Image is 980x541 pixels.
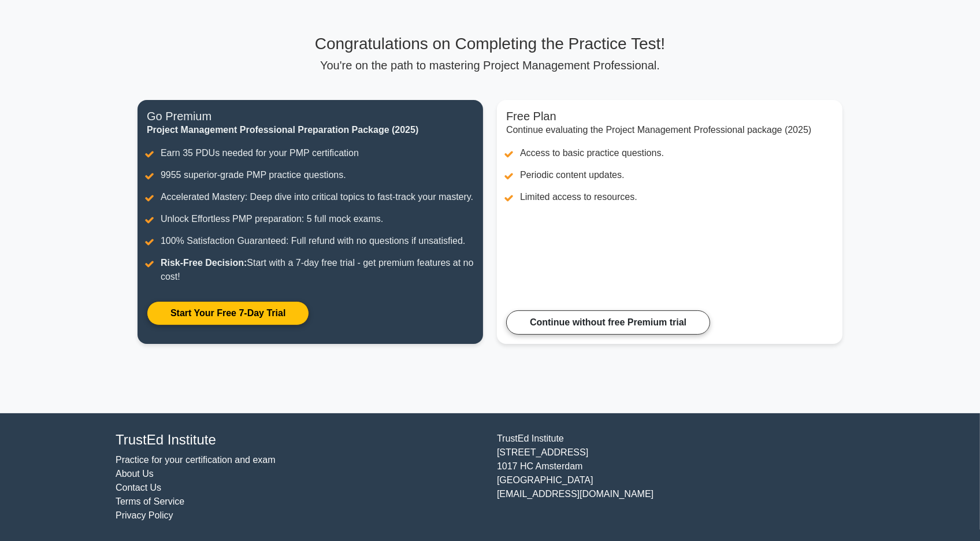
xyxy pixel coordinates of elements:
[116,432,483,449] h4: TrustEd Institute
[116,455,276,465] a: Practice for your certification and exam
[506,310,710,335] a: Continue without free Premium trial
[116,469,154,479] a: About Us
[116,483,161,492] a: Contact Us
[490,432,871,523] div: TrustEd Institute [STREET_ADDRESS] 1017 HC Amsterdam [GEOGRAPHIC_DATA] [EMAIL_ADDRESS][DOMAIN_NAME]
[138,34,842,54] h3: Congratulations on Completing the Practice Test!
[138,58,842,72] p: You're on the path to mastering Project Management Professional.
[147,301,309,325] a: Start Your Free 7-Day Trial
[116,510,173,520] a: Privacy Policy
[116,496,184,506] a: Terms of Service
